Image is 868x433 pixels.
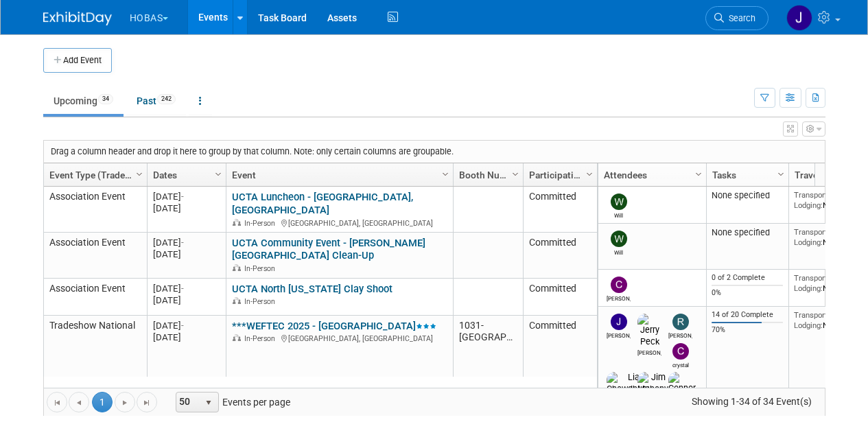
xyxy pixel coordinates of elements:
[794,310,830,320] span: Transport:
[794,320,823,330] span: Lodging:
[115,392,135,412] a: Go to the next page
[44,187,147,233] td: Association Event
[691,163,706,184] a: Column Settings
[233,219,241,226] img: In-Person Event
[51,397,62,408] span: Go to the first page
[232,332,447,344] div: [GEOGRAPHIC_DATA], [GEOGRAPHIC_DATA]
[43,12,112,25] img: ExhibitDay
[211,163,226,184] a: Column Settings
[44,279,147,316] td: Association Event
[582,163,597,184] a: Column Settings
[611,277,627,293] img: Cole Grinnell
[438,163,453,184] a: Column Settings
[203,397,214,408] span: select
[794,283,823,293] span: Lodging:
[47,392,67,412] a: Go to the first page
[233,297,241,304] img: In-Person Event
[181,320,184,331] span: -
[529,163,588,187] a: Participation
[672,343,689,360] img: crystal guevara
[153,320,220,331] div: [DATE]
[153,248,220,260] div: [DATE]
[232,283,392,295] a: UCTA North [US_STATE] Clay Shoot
[712,310,783,320] div: 14 of 20 Complete
[213,169,224,180] span: Column Settings
[44,141,825,163] div: Drag a column header and drop it here to group by that column. Note: only certain columns are gro...
[232,163,444,187] a: Event
[244,334,279,343] span: In-Person
[244,297,279,306] span: In-Person
[668,360,692,368] div: crystal guevara
[232,191,413,216] a: UCTA Luncheon - [GEOGRAPHIC_DATA], [GEOGRAPHIC_DATA]
[181,237,184,248] span: -
[584,169,595,180] span: Column Settings
[153,283,220,294] div: [DATE]
[141,397,152,408] span: Go to the last page
[244,219,279,228] span: In-Person
[523,233,597,279] td: Committed
[134,169,145,180] span: Column Settings
[98,94,113,104] span: 34
[523,279,597,316] td: Committed
[637,347,661,356] div: Jerry Peck
[508,163,523,184] a: Column Settings
[510,169,521,180] span: Column Settings
[786,5,812,31] img: Jeffrey LeBlanc
[132,163,147,184] a: Column Settings
[712,325,783,335] div: 70%
[153,191,220,202] div: [DATE]
[137,392,157,412] a: Go to the last page
[712,163,779,187] a: Tasks
[611,231,627,247] img: Will Stafford
[611,314,627,330] img: Jeffrey LeBlanc
[459,163,514,187] a: Booth Number
[73,397,84,408] span: Go to the previous page
[607,293,631,302] div: Cole Grinnell
[176,393,200,412] span: 50
[233,264,241,271] img: In-Person Event
[157,94,176,104] span: 242
[637,314,661,347] img: Jerry Peck
[668,330,692,339] div: Rene Garcia
[232,237,425,262] a: UCTA Community Event - [PERSON_NAME][GEOGRAPHIC_DATA] Clean-Up
[43,48,112,73] button: Add Event
[69,392,89,412] a: Go to the previous page
[724,13,755,23] span: Search
[153,163,217,187] a: Dates
[233,334,241,341] img: In-Person Event
[523,187,597,233] td: Committed
[181,191,184,202] span: -
[668,372,696,416] img: Connor Munk, PE
[794,227,830,237] span: Transport:
[794,237,823,247] span: Lodging:
[43,88,124,114] a: Upcoming34
[153,237,220,248] div: [DATE]
[712,288,783,298] div: 0%
[637,372,668,394] img: Jim Mahony
[712,227,783,238] div: None specified
[126,88,186,114] a: Past242
[773,163,788,184] a: Column Settings
[181,283,184,294] span: -
[153,294,220,306] div: [DATE]
[158,392,304,412] span: Events per page
[607,210,631,219] div: Will Stafford
[705,6,769,30] a: Search
[49,163,138,187] a: Event Type (Tradeshow National, Regional, State, Sponsorship, Assoc Event)
[693,169,704,180] span: Column Settings
[679,392,824,411] span: Showing 1-34 of 34 Event(s)
[153,202,220,214] div: [DATE]
[607,330,631,339] div: Jeffrey LeBlanc
[794,190,830,200] span: Transport:
[92,392,113,412] span: 1
[440,169,451,180] span: Column Settings
[794,273,830,283] span: Transport:
[794,200,823,210] span: Lodging:
[232,320,436,332] a: ***WEFTEC 2025 - [GEOGRAPHIC_DATA]
[604,163,697,187] a: Attendees
[44,233,147,279] td: Association Event
[232,217,447,229] div: [GEOGRAPHIC_DATA], [GEOGRAPHIC_DATA]
[672,314,689,330] img: Rene Garcia
[607,372,649,394] img: Lia Chowdhury
[712,190,783,201] div: None specified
